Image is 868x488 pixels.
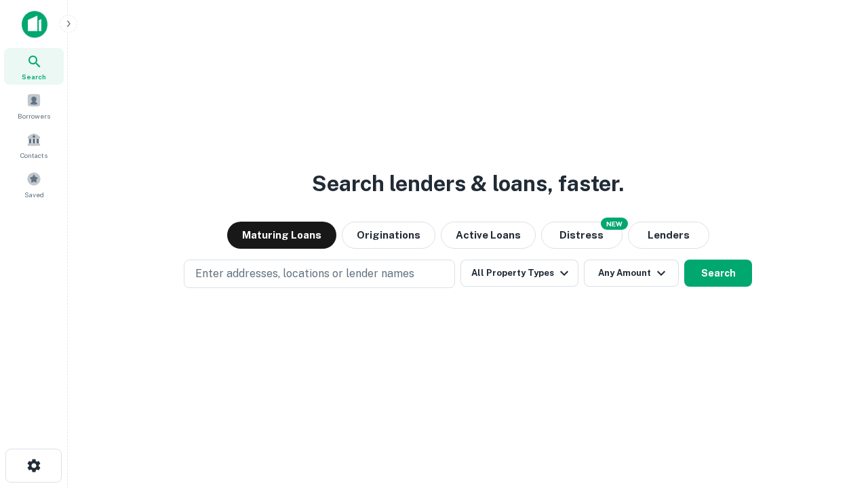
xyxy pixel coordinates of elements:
[684,260,752,287] button: Search
[22,11,47,38] img: capitalize-icon.png
[18,110,50,121] span: Borrowers
[195,266,414,282] p: Enter addresses, locations or lender names
[342,222,435,249] button: Originations
[4,166,64,203] a: Saved
[20,150,47,161] span: Contacts
[22,71,46,82] span: Search
[4,87,64,124] a: Borrowers
[441,222,536,249] button: Active Loans
[24,189,44,200] span: Saved
[312,167,624,200] h3: Search lenders & loans, faster.
[227,222,336,249] button: Maturing Loans
[628,222,709,249] button: Lenders
[601,218,628,230] div: NEW
[184,260,455,288] button: Enter addresses, locations or lender names
[4,48,64,85] a: Search
[800,380,868,445] iframe: Chat Widget
[460,260,578,287] button: All Property Types
[541,222,623,249] button: Search distressed loans with lien and other non-mortgage details.
[4,127,64,163] a: Contacts
[584,260,679,287] button: Any Amount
